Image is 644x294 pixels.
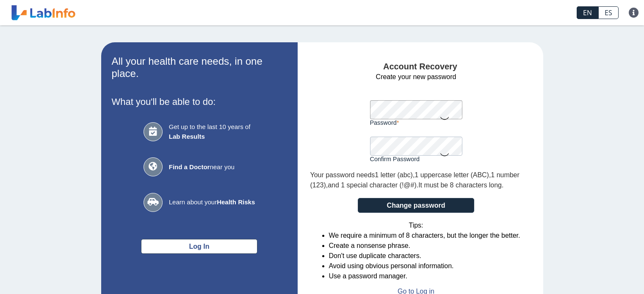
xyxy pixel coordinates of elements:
[169,162,255,172] span: near you
[598,6,619,19] a: ES
[310,171,375,179] span: Your password needs
[328,181,417,189] span: and 1 special character (!@#)
[310,171,520,189] span: 1 number (123),
[329,241,520,251] li: Create a nonsense phrase.
[418,181,502,189] span: It must be 8 characters long
[169,133,205,140] b: Lab Results
[217,198,255,206] b: Health Risks
[329,271,520,281] li: Use a password manager.
[169,122,255,141] span: Get up to the last 10 years of
[329,251,520,261] li: Don't use duplicate characters.
[169,163,210,170] b: Find a Doctor
[577,6,598,19] a: EN
[358,198,474,213] button: Change password
[169,198,255,207] span: Learn about your
[409,220,423,231] span: Tips:
[370,156,462,162] label: Confirm Password
[310,170,522,190] div: , , . .
[329,231,520,241] li: We require a minimum of 8 characters, but the longer the better.
[329,261,520,271] li: Avoid using obvious personal information.
[112,55,287,80] h2: All your health care needs, in one place.
[375,171,413,179] span: 1 letter (abc)
[415,171,489,179] span: 1 uppercase letter (ABC)
[376,72,456,82] span: Create your new password
[112,96,287,107] h3: What you'll be able to do:
[370,119,462,126] label: Password
[310,62,531,72] h4: Account Recovery
[141,239,257,254] button: Log In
